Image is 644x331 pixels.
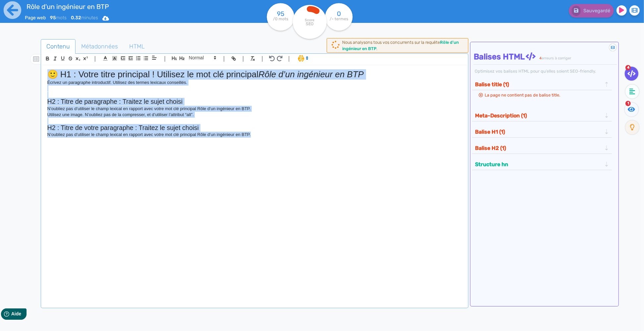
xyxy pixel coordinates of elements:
span: Page web [25,15,46,21]
p: N’oubliez pas d’utiliser le champ lexical en rapport avec votre mot clé principal Rôle d’un ingén... [47,132,462,138]
a: Contenu [41,39,76,54]
span: | [288,54,290,63]
em: Rôle d’un ingénieur en BTP [258,69,364,79]
span: | [164,54,166,63]
tspan: SEO [306,21,314,26]
div: Balise H2 (1) [473,143,611,154]
h1: 🙂 H1 : Votre titre principal ! Utilisez le mot clé principal [47,69,462,80]
div: Nous analysons tous vos concurrents sur la requête . [342,39,465,52]
tspan: /0 mots [273,17,288,21]
span: minutes [71,15,98,21]
span: Aide [34,5,44,11]
button: Balise title (1) [473,79,604,90]
span: I.Assistant [295,54,310,62]
a: Métadonnées [76,39,124,54]
span: | [242,54,244,63]
p: Écrivez un paragraphe introductif. Utilisez des termes lexicaux conseillés. [47,80,462,86]
h2: H2 : Titre de votre paragraphe : Traitez le sujet choisi [47,124,462,132]
tspan: 0 [337,10,341,18]
button: Meta-Description (1) [473,110,604,121]
p: N’oubliez pas d’utiliser le champ lexical en rapport avec votre mot clé principal Rôle d’un ingén... [47,106,462,112]
span: HTML [124,37,150,55]
tspan: 95 [277,10,284,18]
button: Structure hn [473,159,604,170]
b: 0.32 [71,15,81,21]
span: erreurs à corriger [542,56,571,60]
div: Meta-Description (1) [473,110,611,121]
tspan: /- termes [330,17,348,21]
span: 1 [625,101,631,106]
span: | [223,54,225,63]
h2: H2 : Titre de paragraphe : Traitez le sujet choisi [47,98,462,105]
span: Sauvegardé [583,8,610,14]
div: Balise title (1) [473,79,611,90]
div: Optimisez vos balises HTML pour qu’elles soient SEO-friendly. [474,68,617,74]
b: 95 [50,15,56,21]
button: Balise H1 (1) [473,126,604,137]
span: 4 [539,56,542,60]
span: Métadonnées [76,37,123,55]
h4: Balises HTML [474,52,617,62]
input: title [25,1,218,12]
tspan: Score [305,18,315,22]
span: Contenu [41,37,75,55]
p: Utilisez une image. N’oubliez pas de la compresser, et d’utiliser l’attribut “alt”. [47,112,462,118]
span: | [261,54,263,63]
a: HTML [124,39,150,54]
button: Sauvegardé [569,4,614,18]
button: Balise H2 (1) [473,143,604,154]
div: Balise H1 (1) [473,126,611,137]
div: Structure hn [473,159,611,170]
span: 4 [625,65,631,70]
span: Aligment [150,54,159,62]
span: mots [50,15,67,21]
span: La page ne contient pas de balise title. [485,93,560,98]
span: | [94,54,96,63]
